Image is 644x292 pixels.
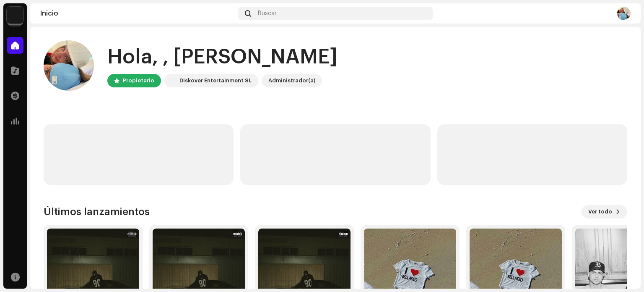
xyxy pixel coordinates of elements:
img: fc1de37b-4407-4b5f-90e1-273b4e421a3a [617,7,631,20]
span: Ver todo [588,203,612,220]
button: Ver todo [582,205,627,218]
span: Buscar [258,10,277,17]
div: Inicio [40,10,235,17]
div: Propietario [123,76,154,86]
img: fc1de37b-4407-4b5f-90e1-273b4e421a3a [44,40,94,91]
h3: Últimos lanzamientos [44,205,150,218]
img: 297a105e-aa6c-4183-9ff4-27133c00f2e2 [7,7,23,24]
div: Hola, , [PERSON_NAME] [107,44,338,71]
div: Diskover Entertainment SL [179,76,252,86]
div: Administrador(a) [268,76,315,86]
img: 297a105e-aa6c-4183-9ff4-27133c00f2e2 [166,76,176,86]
